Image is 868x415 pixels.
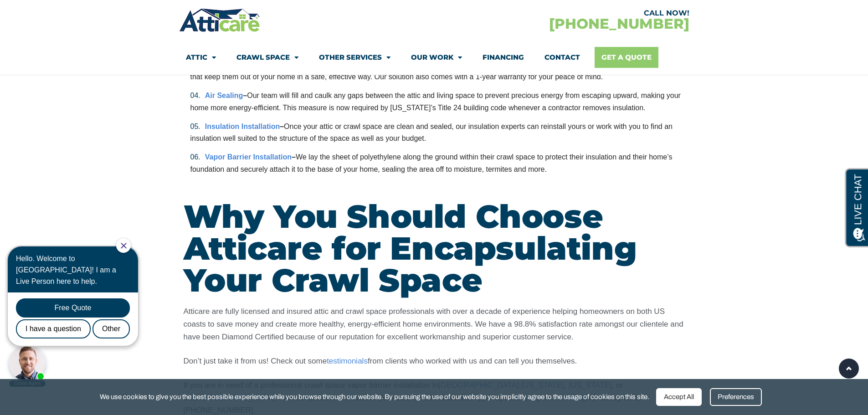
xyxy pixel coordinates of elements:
li: Once your attic or crawl space are clean and sealed, our insulation experts can reinstall yours o... [190,121,685,145]
strong: – [205,123,284,130]
span: Opens a chat window [22,7,73,19]
a: Insulation Installation [205,123,280,130]
iframe: Chat Invitation [5,237,150,388]
div: Accept All [656,388,702,406]
div: CALL NOW! [434,10,689,17]
a: Air Sealing [205,92,243,99]
li: Our team will fill and caulk any gaps between the attic and living space to prevent precious ener... [190,90,685,114]
a: Contact [544,47,580,68]
div: Preferences [710,388,762,406]
p: Don’t just take it from us! Check out some from clients who worked with us and can tell you thems... [184,355,685,368]
h2: Why You Should Choose Atticare for Encapsulating Your Crawl Space [184,200,685,296]
strong: – [205,153,296,161]
a: testimonials [327,357,368,365]
p: Atticare are fully licensed and insured attic and crawl space professionals with over a decade of... [184,305,685,343]
a: Our Work [411,47,462,68]
a: Other Services [319,47,390,68]
a: Vapor Barrier Installation [205,153,292,161]
a: Financing [483,47,524,68]
a: Attic [186,47,216,68]
li: We lay the sheet of polyethylene along the ground within their crawl space to protect their insul... [190,151,685,175]
a: Crawl Space [236,47,298,68]
a: Get A Quote [595,47,658,68]
span: We use cookies to give you the best possible experience while you browse through our website. By ... [100,391,649,403]
strong: – [205,92,247,99]
nav: Menu [186,47,683,68]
